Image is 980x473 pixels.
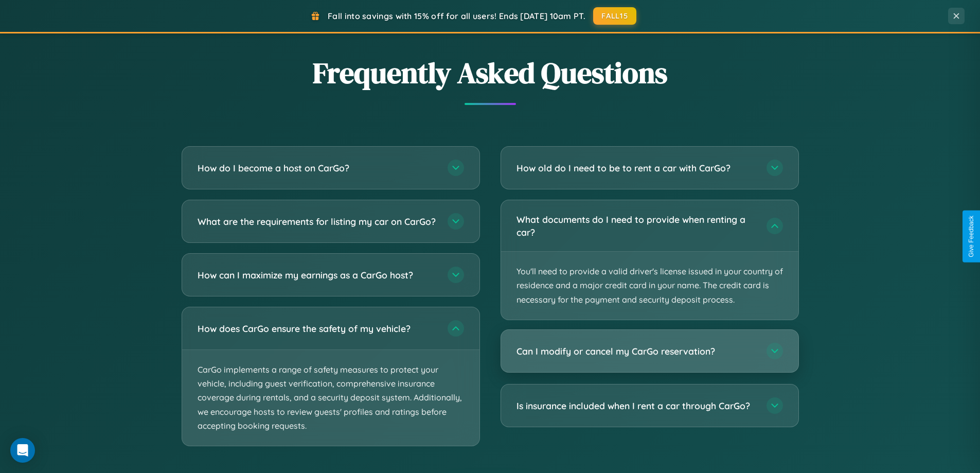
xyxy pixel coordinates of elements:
[968,216,975,257] div: Give Feedback
[516,345,756,358] h3: Can I modify or cancel my CarGo reservation?
[516,213,756,238] h3: What documents do I need to provide when renting a car?
[198,322,437,335] h3: How does CarGo ensure the safety of my vehicle?
[501,252,798,320] p: You'll need to provide a valid driver's license issued in your country of residence and a major c...
[182,53,799,93] h2: Frequently Asked Questions
[198,215,437,228] h3: What are the requirements for listing my car on CarGo?
[182,350,479,446] p: CarGo implements a range of safety measures to protect your vehicle, including guest verification...
[328,11,585,21] span: Fall into savings with 15% off for all users! Ends [DATE] 10am PT.
[516,162,756,174] h3: How old do I need to be to rent a car with CarGo?
[593,7,636,25] button: FALL15
[516,399,756,412] h3: Is insurance included when I rent a car through CarGo?
[198,269,437,282] h3: How can I maximize my earnings as a CarGo host?
[198,162,437,174] h3: How do I become a host on CarGo?
[10,438,35,463] div: Open Intercom Messenger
